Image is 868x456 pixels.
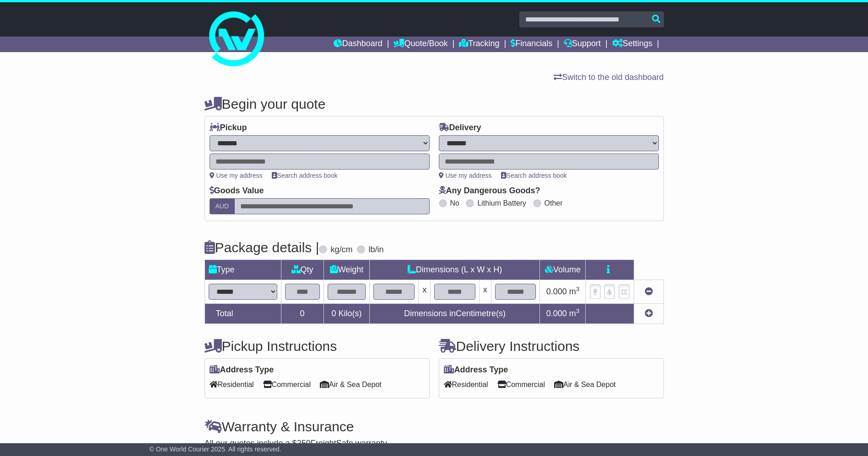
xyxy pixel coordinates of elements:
span: 0.000 [546,287,567,296]
a: Support [564,37,601,52]
a: Financials [511,37,552,52]
a: Use my address [210,172,263,179]
label: AUD [210,198,235,214]
a: Search address book [272,172,338,179]
span: 250 [297,439,311,448]
td: Weight [323,260,370,280]
sup: 3 [576,308,580,314]
td: x [419,280,431,304]
span: 0 [331,309,336,318]
h4: Delivery Instructions [439,339,664,354]
span: Residential [210,377,254,392]
a: Switch to the old dashboard [554,73,663,82]
a: Search address book [501,172,567,179]
label: lb/in [368,245,383,255]
a: Remove this item [645,287,653,296]
a: Use my address [439,172,492,179]
td: Total [205,304,281,324]
td: Dimensions in Centimetre(s) [370,304,540,324]
td: Volume [540,260,586,280]
td: x [479,280,491,304]
label: Delivery [439,123,481,133]
label: Pickup [210,123,247,133]
a: Quote/Book [394,37,447,52]
span: Residential [444,377,488,392]
label: Other [545,199,563,207]
label: Address Type [210,365,274,375]
sup: 3 [576,286,580,292]
div: All our quotes include a $ FreightSafe warranty. [205,439,664,449]
a: Dashboard [334,37,383,52]
span: m [569,309,580,318]
a: Tracking [459,37,499,52]
h4: Warranty & Insurance [205,419,664,434]
span: © One World Courier 2025. All rights reserved. [149,445,281,453]
label: kg/cm [330,245,352,255]
span: Commercial [263,377,311,392]
span: Air & Sea Depot [320,377,382,392]
td: Type [205,260,281,280]
label: Any Dangerous Goods? [439,186,540,196]
label: No [450,199,459,207]
a: Settings [612,37,652,52]
label: Goods Value [210,186,264,196]
h4: Package details | [205,240,319,255]
h4: Pickup Instructions [205,339,430,354]
span: Commercial [497,377,545,392]
span: m [569,287,580,296]
td: Qty [281,260,323,280]
h4: Begin your quote [205,96,664,111]
span: 0.000 [546,309,567,318]
label: Lithium Battery [477,199,526,207]
label: Address Type [444,365,508,375]
span: Air & Sea Depot [554,377,616,392]
td: Dimensions (L x W x H) [370,260,540,280]
td: 0 [281,304,323,324]
td: Kilo(s) [323,304,370,324]
a: Add new item [645,309,653,318]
